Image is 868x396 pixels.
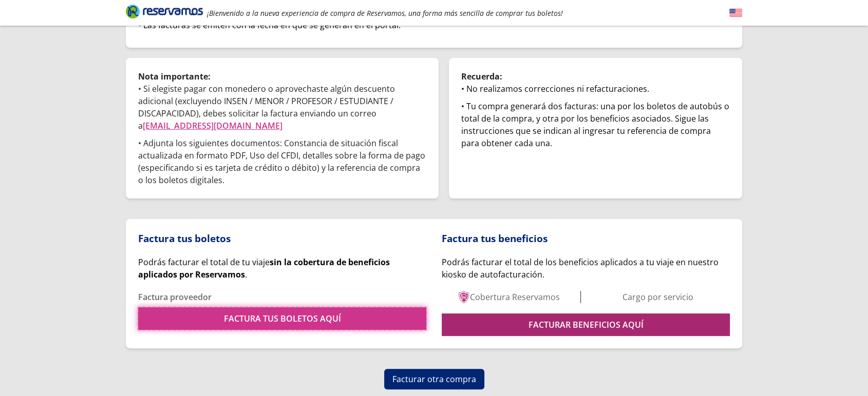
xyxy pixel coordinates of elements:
a: Brand Logo [126,4,203,22]
p: Recuerda: [461,70,730,83]
button: English [729,7,742,19]
a: FACTURA TUS BOLETOS AQUÍ [138,307,426,330]
img: Basic service level [458,291,470,303]
div: • Tu compra generará dos facturas: una por los boletos de autobús o total de la compra, y otra po... [461,100,730,149]
p: Factura proveedor [138,291,426,303]
em: ¡Bienvenido a la nueva experiencia de compra de Reservamos, una forma más sencilla de comprar tus... [207,8,563,18]
p: Cargo por servicio [622,291,693,303]
p: • Si elegiste pagar con monedero o aprovechaste algún descuento adicional (excluyendo INSEN / MEN... [138,83,426,132]
a: [EMAIL_ADDRESS][DOMAIN_NAME] [143,120,282,131]
button: Facturar otra compra [384,369,484,389]
span: Podrás facturar el total de tu viaje [138,256,390,280]
i: Brand Logo [126,4,203,19]
p: Podrás facturar el total de los beneficios aplicados a tu viaje en nuestro kiosko de autofacturac... [442,256,730,281]
p: Cobertura Reservamos [470,291,560,303]
div: . [138,256,426,281]
p: Nota importante: [138,70,426,83]
div: • No realizamos correcciones ni refacturaciones. [461,83,730,95]
p: Factura tus boletos [138,231,426,246]
p: • Adjunta los siguientes documentos: Constancia de situación fiscal actualizada en formato PDF, U... [138,137,426,186]
p: Factura tus beneficios [442,231,730,246]
a: FACTURAR BENEFICIOS AQUÍ [442,313,730,336]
